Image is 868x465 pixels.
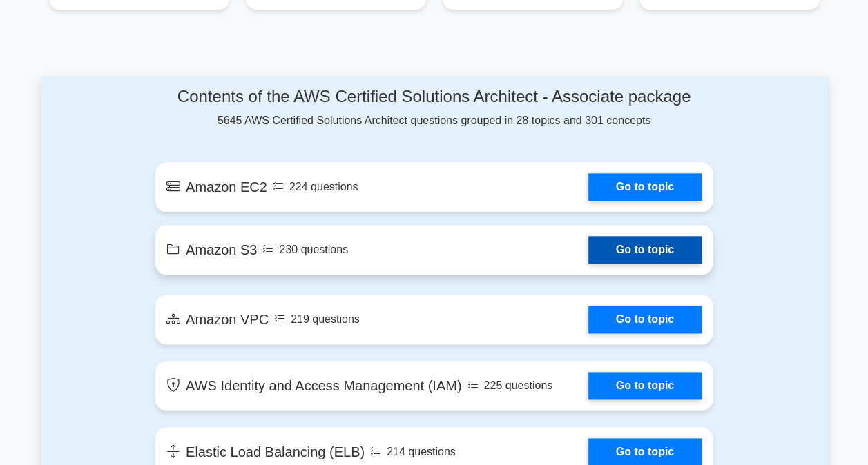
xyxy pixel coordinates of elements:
a: Go to topic [588,372,702,399]
div: 5645 AWS Certified Solutions Architect questions grouped in 28 topics and 301 concepts [155,87,713,129]
a: Go to topic [588,236,702,264]
a: Go to topic [588,173,702,201]
h4: Contents of the AWS Certified Solutions Architect - Associate package [155,87,713,107]
a: Go to topic [588,306,702,333]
